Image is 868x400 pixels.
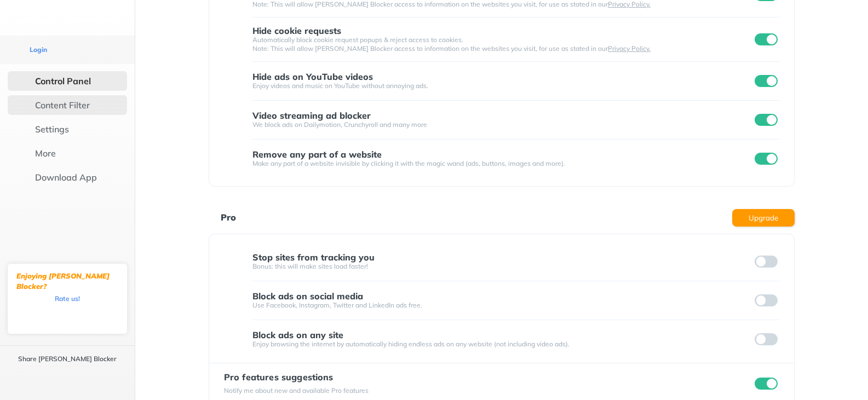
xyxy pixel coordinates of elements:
div: More [35,148,56,159]
button: Upgrade [732,209,795,227]
a: Privacy Policy. [608,44,651,53]
div: Block ads on social media [252,291,363,301]
div: Control Panel [35,76,91,86]
div: Notify me about new and available Pro features [224,386,369,395]
div: Video streaming ad blocker [252,111,371,120]
div: Download App [35,172,97,183]
div: Use Facebook, Instagram, Twitter and LinkedIn ads free. [252,301,753,310]
div: Hide cookie requests [252,26,341,36]
div: Enjoy browsing the internet by automatically hiding endless ads on any website (not including vid... [252,340,753,349]
div: Enjoy videos and music on YouTube without annoying ads. [252,82,753,90]
div: Automatically block cookie request popups & reject access to cookies. Note: This will allow [PERS... [252,36,753,53]
div: Rate us! [55,296,80,301]
div: Share [PERSON_NAME] Blocker [18,355,117,363]
div: Bonus: this will make sites load faster! [252,262,753,271]
div: Enjoying [PERSON_NAME] Blocker? [16,271,118,292]
div: Hide ads on YouTube videos [252,72,373,82]
div: We block ads on Dailymotion, Crunchyroll and many more [252,120,753,129]
div: Content Filter [35,100,90,111]
h1: Pro [221,210,236,224]
div: Pro features suggestions [224,372,369,382]
div: Make any part of a website invisible by clicking it with the magic wand (ads, buttons, images and... [252,159,753,168]
div: Settings [35,124,69,135]
div: Remove any part of a website [252,149,382,159]
div: Block ads on any site [252,330,343,340]
div: Login [30,45,47,54]
div: Stop sites from tracking you [252,252,375,262]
